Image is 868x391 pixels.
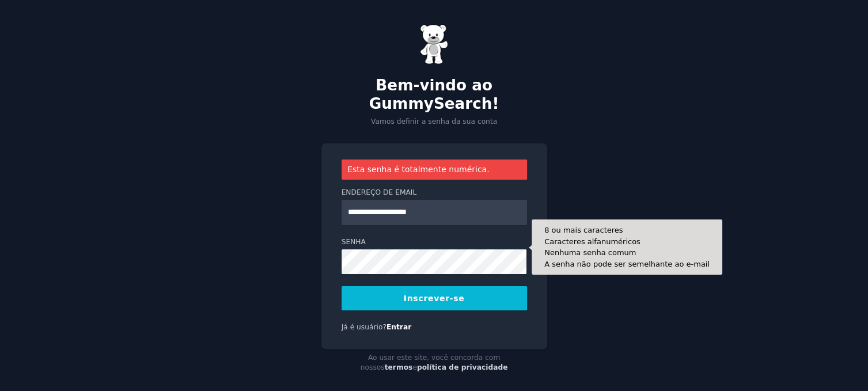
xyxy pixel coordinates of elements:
font: e [412,363,417,371]
font: Endereço de email [342,188,417,196]
font: Já é usuário? [342,323,386,331]
a: política de privacidade [417,363,508,371]
a: termos [385,363,413,371]
img: Ursinho de goma [420,24,449,64]
font: Inscrever-se [404,294,465,303]
font: Vamos definir a senha da sua conta [371,117,497,126]
font: Esta senha é totalmente numérica. [347,165,489,174]
button: Inscrever-se [342,286,527,310]
font: Ao usar este site, você concorda com nossos [361,354,501,372]
font: Senha [342,238,366,246]
a: Entrar [386,323,411,331]
font: Bem-vindo ao GummySearch! [369,77,499,112]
